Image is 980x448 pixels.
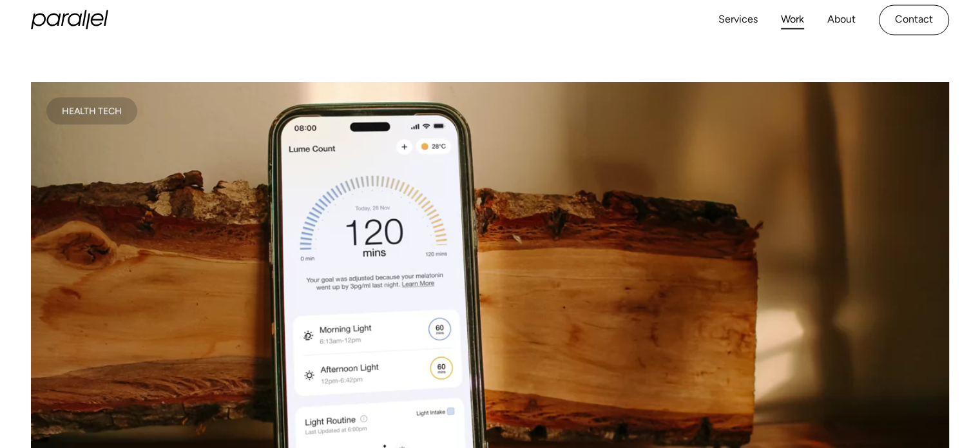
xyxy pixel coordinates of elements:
a: Work [781,10,804,29]
a: home [31,10,108,30]
a: About [827,10,856,29]
div: Health Tech [62,108,122,114]
a: Contact [879,5,949,35]
a: Services [718,10,758,29]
